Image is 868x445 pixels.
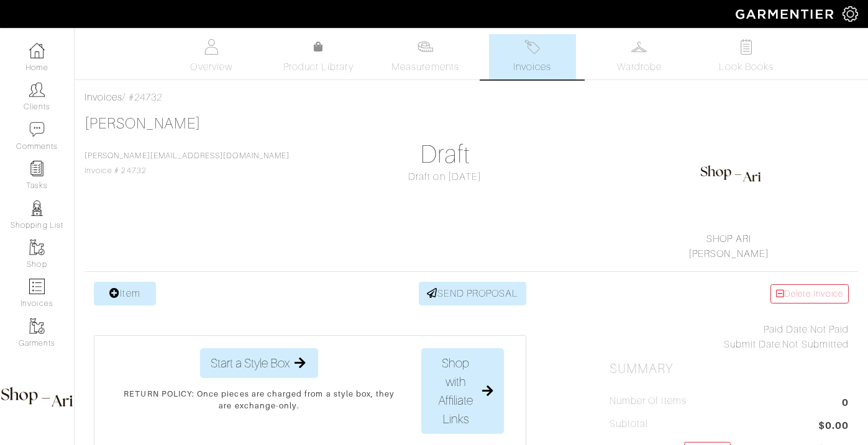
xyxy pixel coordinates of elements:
[204,39,219,55] img: basicinfo-40fd8af6dae0f16599ec9e87c0ef1c0a1fdea2edbe929e3d69a839185d80c458.svg
[29,43,45,58] img: dashboard-icon-dbcd8f5a0b271acd01030246c82b418ddd0df26cd7fceb0bd07c9910d44c42f6.png
[168,34,255,79] a: Overview
[29,240,45,255] img: garments-icon-b7da505a4dc4fd61783c78ac3ca0ef83fa9d6f193b1c9dc38574b1d14d53ca28.png
[729,3,843,25] img: garmentier-logo-header-white-b43fb05a5012e4ada735d5af1a66efaba907eab6374d6393d1fbf88cb4ef424d.png
[489,34,576,79] a: Invoices
[513,60,551,74] span: Invoices
[703,34,790,79] a: Look Books
[283,60,354,74] span: Product Library
[610,418,648,430] h5: Subtotal
[29,318,45,334] img: garments-icon-b7da505a4dc4fd61783c78ac3ca0ef83fa9d6f193b1c9dc38574b1d14d53ca28.png
[418,39,433,55] img: measurements-466bbee1fd09ba9460f595b01e5d73f9e2bff037440d3c8f018324cb6cdf7a4a.svg
[724,339,783,350] span: Submit Date:
[85,151,290,175] span: Invoice # 24732
[29,200,45,216] img: stylists-icon-eb353228a002819b7ec25b43dbf5f0378dd9e0616d9560372ff212230b889e62.png
[85,92,122,103] a: Invoices
[200,348,318,378] button: Start a Style Box
[94,282,156,305] a: Item
[738,39,754,55] img: todo-9ac3debb85659649dc8f770b8b6100bb5dab4b48dedcbae339e5042a72dfd3cc.svg
[617,60,662,74] span: Wardrobe
[432,354,480,428] span: Shop with Affiliate Links
[421,348,505,434] button: Shop with Affiliate Links
[524,39,540,55] img: orders-27d20c2124de7fd6de4e0e44c1d41de31381a507db9b33961299e4e07d508b8c.svg
[190,60,232,74] span: Overview
[117,388,402,411] p: RETURN POLICY: Once pieces are charged from a style box, they are exchange-only.
[381,34,469,79] a: Measurements
[85,90,858,105] div: / #24732
[610,322,849,352] div: Not Paid Not Submitted
[764,324,810,335] span: Paid Date:
[29,122,45,137] img: comment-icon-a0a6a9ef722e966f86d9cbdc48e553b5cf19dbc54f86b18d962a5391bc8f6eb6.png
[706,233,751,245] a: SHOP ARI
[85,115,201,132] a: [PERSON_NAME]
[688,248,769,259] a: [PERSON_NAME]
[610,395,687,407] h5: Number of Items
[596,34,683,79] a: Wardrobe
[29,279,45,294] img: orders-icon-0abe47150d42831381b5fb84f609e132dff9fe21cb692f30cb5eec754e2cba89.png
[843,6,858,22] img: gear-icon-white-bd11855cb880d31180b6d7d6211b90ccbf57a29d726f0c71d8c61bd08dd39cc2.png
[842,395,849,412] span: 0
[29,161,45,176] img: reminder-icon-8004d30b9f0a5d33ae49ab947aed9ed385cf756f9e5892f1edd6e32f2345188e.png
[275,40,362,74] a: Product Library
[85,151,290,160] a: [PERSON_NAME][EMAIL_ADDRESS][DOMAIN_NAME]
[29,82,45,97] img: clients-icon-6bae9207a08558b7cb47a8932f037763ab4055f8c8b6bfacd5dc20c3e0201464.png
[326,140,565,169] h1: Draft
[391,60,459,74] span: Measurements
[719,60,774,74] span: Look Books
[818,418,849,435] span: $0.00
[211,354,290,372] span: Start a Style Box
[419,282,527,305] a: SEND PROPOSAL
[700,145,762,207] img: sjMWVCbD6yTVLRgJKhNoBvPv.png
[631,39,647,55] img: wardrobe-487a4870c1b7c33e795ec22d11cfc2ed9d08956e64fb3008fe2437562e282088.svg
[610,361,849,377] h2: Summary
[326,169,565,184] div: Draft on [DATE]
[770,284,849,303] a: Delete Invoice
